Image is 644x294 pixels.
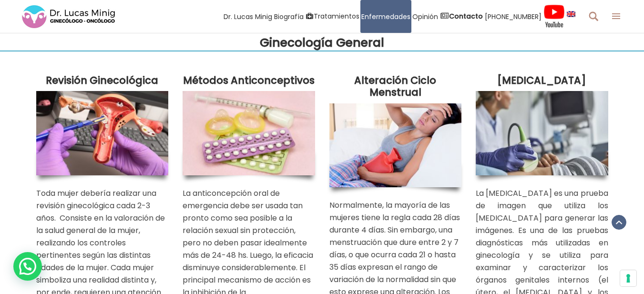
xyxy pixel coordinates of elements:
strong: Contacto [449,11,483,21]
span: Opinión [412,11,438,22]
img: Alteraciones Ciclo Menstrual [329,103,462,187]
img: language english [567,11,575,17]
span: Enfermedades [361,11,410,22]
strong: Alteración Ciclo Menstrual [354,73,436,99]
span: Biografía [274,11,304,22]
strong: [MEDICAL_DATA] [497,73,586,87]
img: Revisión Ginecológica [36,91,169,175]
span: Dr. Lucas Minig [224,11,272,22]
img: Métodos Anticonceptivos [183,91,315,175]
strong: Métodos Anticonceptivos [183,73,315,87]
span: Tratamientos [314,11,359,22]
img: Videos Youtube Ginecología [543,4,565,28]
span: [PHONE_NUMBER] [485,11,542,22]
button: Sus preferencias de consentimiento para tecnologías de seguimiento [620,270,636,286]
strong: Ginecología General [260,34,384,51]
strong: Revisión Ginecológica [46,73,158,87]
img: Ecografía Ginecológica [476,91,608,175]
